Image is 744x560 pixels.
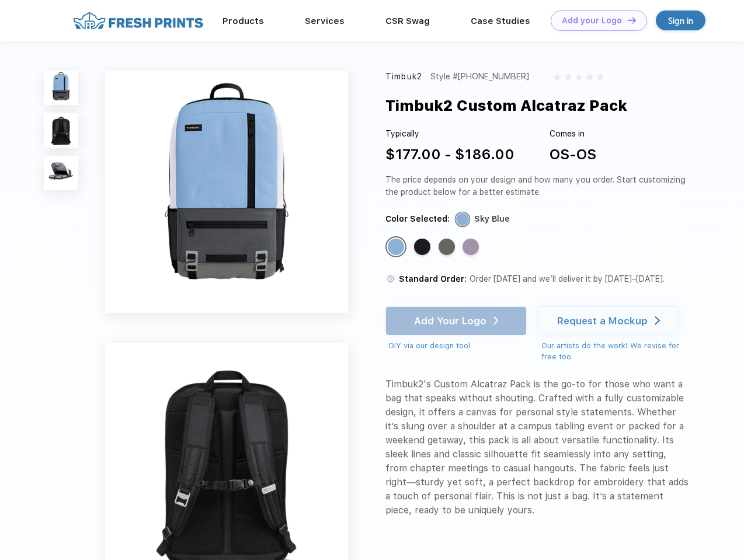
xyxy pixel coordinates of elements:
[44,113,78,148] img: func=resize&h=100
[550,144,596,165] div: OS-OS
[668,14,693,27] div: Sign in
[557,315,648,327] div: Request a Mockup
[628,17,636,23] img: DT
[430,71,529,83] div: Style #[PHONE_NUMBER]
[550,128,596,140] div: Comes in
[463,239,479,255] div: Lavender
[656,10,705,30] a: Sign in
[399,274,467,283] span: Standard Order:
[44,71,78,105] img: func=resize&h=100
[554,73,561,80] img: gray_star.svg
[541,340,690,363] div: Our artists do the work! We revise for free too.
[575,73,582,80] img: gray_star.svg
[470,274,665,283] span: Order [DATE] and we’ll deliver it by [DATE]–[DATE].
[439,239,455,255] div: Gunmetal
[385,128,514,140] div: Typically
[414,239,430,255] div: Jet Black
[586,73,593,80] img: gray_star.svg
[597,73,604,80] img: gray_star.svg
[474,213,510,225] div: Sky Blue
[385,377,690,517] div: Timbuk2's Custom Alcatraz Pack is the go-to for those who want a bag that speaks without shouting...
[655,316,660,325] img: white arrow
[385,94,627,117] div: Timbuk2 Custom Alcatraz Pack
[388,239,404,255] div: Sky Blue
[562,16,622,26] div: Add your Logo
[389,340,527,352] div: DIY via our design tool.
[105,71,348,313] img: func=resize&h=640
[385,144,514,165] div: $177.00 - $186.00
[69,10,207,31] img: fo%20logo%202.webp
[565,73,572,80] img: gray_star.svg
[44,156,78,190] img: func=resize&h=100
[385,274,396,284] img: standard order
[222,16,264,26] a: Products
[385,213,450,225] div: Color Selected:
[385,71,422,83] div: Timbuk2
[385,174,690,198] div: The price depends on your design and how many you order. Start customizing the product below for ...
